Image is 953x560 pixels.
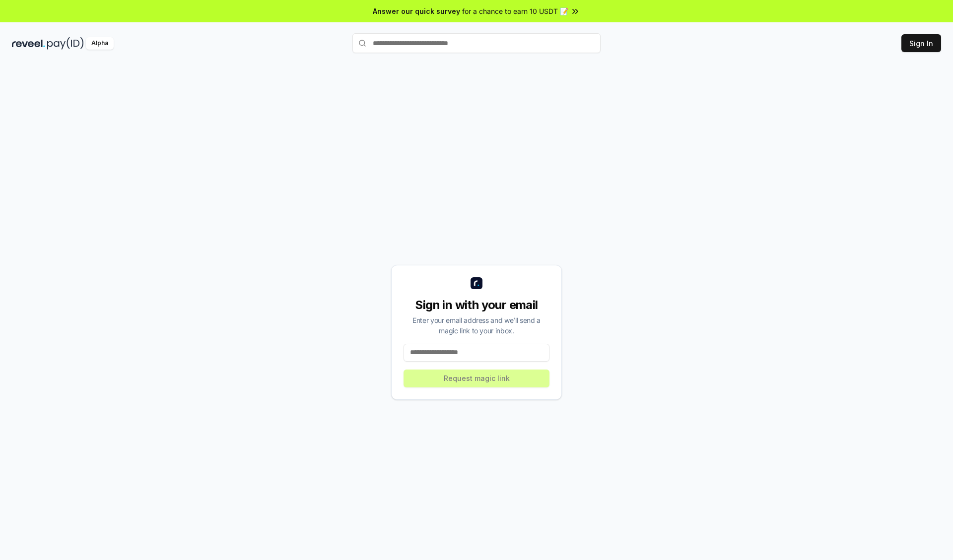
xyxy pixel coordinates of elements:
div: Enter your email address and we’ll send a magic link to your inbox. [404,315,549,336]
button: Sign In [901,34,941,52]
img: reveel_dark [12,37,45,50]
span: for a chance to earn 10 USDT 📝 [462,6,568,16]
img: logo_small [471,277,482,289]
img: pay_id [47,37,84,50]
div: Sign in with your email [404,297,549,313]
div: Alpha [86,37,114,50]
span: Answer our quick survey [373,6,460,16]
